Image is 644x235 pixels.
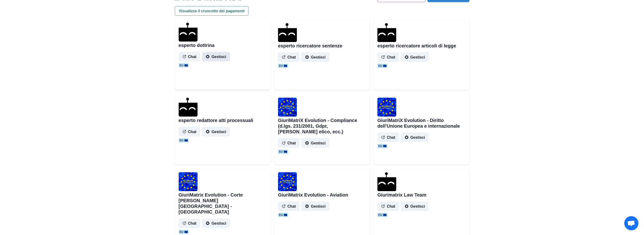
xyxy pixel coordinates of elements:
[278,172,297,191] img: user%2F1706%2F464d7cf8-ce76-408e-8548-6319e8db152e
[377,23,396,42] img: agenthostmascotdark.ico
[377,172,396,191] img: agenthostmascotdark.ico
[179,192,267,215] h2: GiuriMatrix Evolution - Corte [PERSON_NAME] [GEOGRAPHIC_DATA] - [GEOGRAPHIC_DATA]
[179,172,198,191] img: user%2F1706%2F922c1493-52c7-4f70-8b18-047ea0ae002b
[179,117,253,123] h2: esperto redattore atti processuali
[377,117,465,129] h2: GiuriMatriX Evolution - Diritto dell'Unione Europea e internazionale
[278,98,297,117] img: user%2F1706%2Fc69140c4-d187-40b2-8d31-27057e89bcfe
[278,138,300,148] button: Chat
[202,127,230,136] button: Gestisci
[377,98,396,117] img: user%2F1706%2F7dea465f-1924-49cc-a643-3e1d40af1abd
[377,43,456,49] h2: esperto ricercatore articoli di legge
[202,218,230,228] button: Gestisci
[401,52,429,62] button: Gestisci
[377,52,399,62] button: Chat
[301,52,329,62] button: Gestisci
[179,42,215,48] h2: esperto dottrina
[179,218,200,228] button: Chat
[377,133,399,142] button: Chat
[301,201,329,211] button: Gestisci
[179,23,198,42] img: agenthostmascotdark.ico
[377,213,387,217] span: EU 🇪🇺
[175,6,249,16] button: Visualizza il cruscotto dei pagamenti
[278,23,297,42] img: agenthostmascotdark.ico
[377,144,387,148] span: EU 🇪🇺
[179,138,189,143] span: EU 🇪🇺
[401,201,429,211] button: Gestisci
[179,230,189,234] span: EU 🇪🇺
[377,201,399,211] button: Chat
[401,133,429,142] button: Gestisci
[278,52,300,62] button: Chat
[179,52,200,61] button: Chat
[278,150,288,154] span: EU 🇪🇺
[278,213,288,217] span: EU 🇪🇺
[179,127,200,136] button: Chat
[278,64,288,68] span: EU 🇪🇺
[301,138,329,148] button: Gestisci
[278,201,300,211] button: Chat
[377,192,426,198] h2: Giurimatrix Law Team
[278,43,342,49] h2: esperto ricercatore sentenze
[377,64,387,68] span: EU 🇪🇺
[624,216,638,230] div: Aprire la chat
[179,98,198,117] img: agenthostmascotdark.ico
[179,63,189,67] span: EU 🇪🇺
[278,192,348,198] h2: GiuriMatrix Evolution - Aviation
[278,117,366,134] h2: GiuriMatriX Evolution - Compliance (d.lgs. 231/2001, Gdpr, [PERSON_NAME] etico, ecc.)
[202,52,230,61] button: Gestisci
